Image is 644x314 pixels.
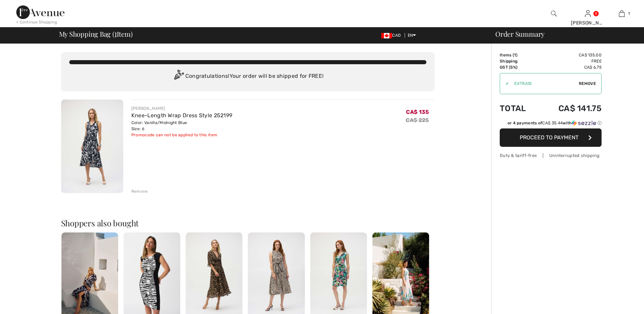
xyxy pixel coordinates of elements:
[500,120,602,128] div: or 4 payments ofCA$ 35.44withSezzle Click to learn more about Sezzle
[538,58,602,64] td: Free
[538,52,602,58] td: CA$ 135.00
[69,70,426,83] div: Congratulations! Your order will be shipped for FREE!
[131,132,233,138] div: Promocode can not be applied to this item
[406,117,429,123] s: CA$ 225
[605,10,638,18] a: 1
[16,19,57,25] div: < Continue Shopping
[408,33,416,38] span: EN
[509,73,579,94] input: Promo code
[381,33,403,38] span: CAD
[172,70,185,83] img: Congratulation2.svg
[61,219,435,227] h2: Shoppers also bought
[538,64,602,70] td: CA$ 6.75
[500,81,509,87] div: ✔
[628,11,630,17] span: 1
[572,120,596,126] img: Sezzle
[538,97,602,120] td: CA$ 141.75
[131,120,233,132] div: Color: Vanilla/Midnight Blue Size: 6
[500,128,602,147] button: Proceed to Payment
[131,188,148,194] div: Remove
[619,10,625,18] img: My Bag
[579,81,596,87] span: Remove
[571,19,604,27] div: [PERSON_NAME]
[520,134,578,141] span: Proceed to Payment
[500,58,538,64] td: Shipping
[514,53,516,57] span: 1
[61,100,123,193] img: Knee-Length Wrap Dress Style 252199
[500,152,602,159] div: Duty & tariff-free | Uninterrupted shipping
[500,52,538,58] td: Items ( )
[131,112,233,119] a: Knee-Length Wrap Dress Style 252199
[500,97,538,120] td: Total
[131,105,233,111] div: [PERSON_NAME]
[542,121,563,125] span: CA$ 35.44
[381,33,392,38] img: Canadian Dollar
[114,29,117,38] span: 1
[508,120,602,126] div: or 4 payments of with
[487,31,640,37] div: Order Summary
[59,31,133,37] span: My Shopping Bag ( Item)
[406,109,429,115] span: CA$ 135
[585,10,591,18] img: My Info
[500,64,538,70] td: GST (5%)
[585,10,591,17] a: Sign In
[16,5,65,19] img: 1ère Avenue
[551,10,557,18] img: search the website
